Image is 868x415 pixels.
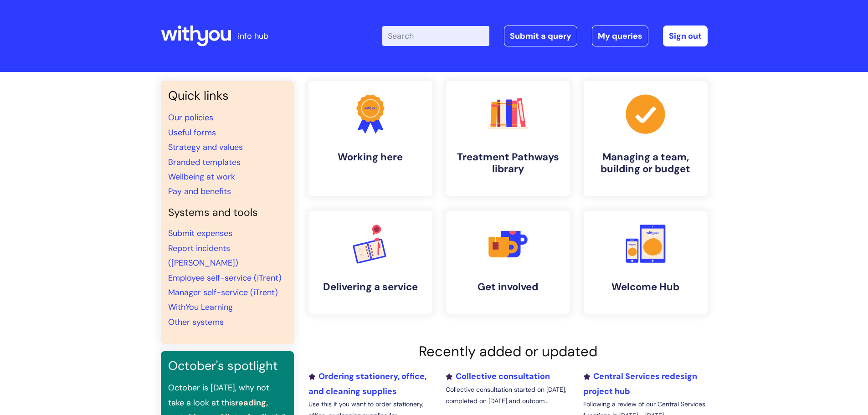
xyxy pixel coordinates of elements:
[168,112,213,123] a: Our policies
[308,81,432,196] a: Working here
[446,81,570,196] a: Treatment Pathways library
[663,26,708,46] a: Sign out
[168,359,287,373] h3: October's spotlight
[592,26,648,46] a: My queries
[316,151,425,163] h4: Working here
[168,127,216,138] a: Useful forms
[453,151,563,175] h4: Treatment Pathways library
[316,281,425,293] h4: Delivering a service
[453,281,563,293] h4: Get involved
[591,151,700,175] h4: Managing a team, building or budget
[584,81,708,196] a: Managing a team, building or budget
[504,26,577,46] a: Submit a query
[591,281,700,293] h4: Welcome Hub
[168,243,238,268] a: Report incidents ([PERSON_NAME])
[583,371,697,396] a: Central Services redesign project hub
[308,371,426,396] a: Ordering stationery, office, and cleaning supplies
[446,371,550,382] a: Collective consultation
[382,26,489,46] input: Search
[168,272,282,283] a: Employee self-service (iTrent)
[168,142,243,153] a: Strategy and values
[168,157,241,168] a: Branded templates
[168,88,287,103] h3: Quick links
[446,211,570,314] a: Get involved
[308,211,432,314] a: Delivering a service
[382,26,708,46] div: | -
[168,228,232,239] a: Submit expenses
[584,211,708,314] a: Welcome Hub
[168,206,287,219] h4: Systems and tools
[168,171,235,182] a: Wellbeing at work
[446,384,570,407] p: Collective consultation started on [DATE], completed on [DATE] and outcom...
[168,287,278,298] a: Manager self-service (iTrent)
[308,343,708,360] h2: Recently added or updated
[168,317,224,328] a: Other systems
[168,186,231,197] a: Pay and benefits
[168,302,233,313] a: WithYou Learning
[238,29,268,43] p: info hub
